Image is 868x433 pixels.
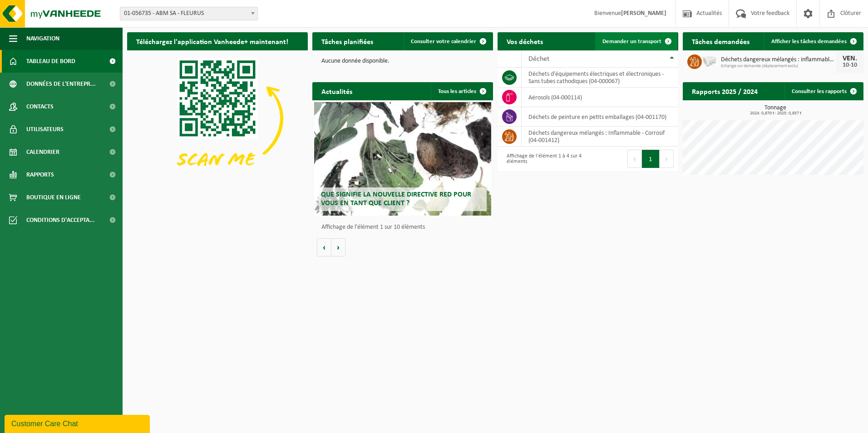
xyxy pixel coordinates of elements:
[502,149,583,169] div: Affichage de l'élément 1 à 4 sur 4 éléments
[26,118,64,141] span: Utilisateurs
[26,73,96,95] span: Données de l'entrepr...
[26,163,54,186] span: Rapports
[528,55,549,63] span: Déchet
[431,82,492,100] a: Tous les articles
[602,39,661,44] span: Demander un transport
[721,64,836,69] span: Echange sur demande (déplacement exclu)
[317,238,331,256] button: Vorige
[127,50,308,186] img: Download de VHEPlus App
[522,88,678,107] td: aérosols (04-000114)
[642,150,660,168] button: 1
[331,238,345,256] button: Volgende
[522,68,678,88] td: déchets d'équipements électriques et électroniques - Sans tubes cathodiques (04-000067)
[522,107,678,127] td: déchets de peinture en petits emballages (04-001170)
[127,32,297,50] h2: Téléchargez l'application Vanheede+ maintenant!
[26,186,81,209] span: Boutique en ligne
[522,127,678,147] td: déchets dangereux mélangés : Inflammable - Corrosif (04-001412)
[26,27,59,50] span: Navigation
[312,82,361,100] h2: Actualités
[621,10,666,17] strong: [PERSON_NAME]
[683,82,767,100] h2: Rapports 2025 / 2024
[312,32,382,50] h2: Tâches planifiées
[26,50,75,73] span: Tableau de bord
[498,32,552,50] h2: Vos déchets
[687,105,863,116] h3: Tonnage
[404,32,492,50] a: Consulter votre calendrier
[411,39,476,44] span: Consulter votre calendrier
[771,39,847,44] span: Afficher les tâches demandées
[660,150,674,168] button: Next
[687,111,863,116] span: 2024: 0,870 t - 2025: 0,857 t
[314,102,491,216] a: Que signifie la nouvelle directive RED pour vous en tant que client ?
[321,191,471,207] span: Que signifie la nouvelle directive RED pour vous en tant que client ?
[764,32,863,50] a: Afficher les tâches demandées
[120,7,258,20] span: 01-056735 - ABM SA - FLEURUS
[321,224,488,231] p: Affichage de l'élément 1 sur 10 éléments
[26,95,54,118] span: Contacts
[702,53,717,69] img: PB-LB-0680-HPE-GY-02
[841,55,859,62] div: VEN.
[120,7,257,20] span: 01-056735 - ABM SA - FLEURUS
[26,209,95,231] span: Conditions d'accepta...
[721,56,836,64] span: Déchets dangereux mélangés : inflammable - corrosif
[595,32,677,50] a: Demander un transport
[5,413,152,433] iframe: chat widget
[321,58,484,64] p: Aucune donnée disponible.
[841,62,859,69] div: 10-10
[26,141,59,163] span: Calendrier
[627,150,642,168] button: Previous
[683,32,759,50] h2: Tâches demandées
[784,82,863,100] a: Consulter les rapports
